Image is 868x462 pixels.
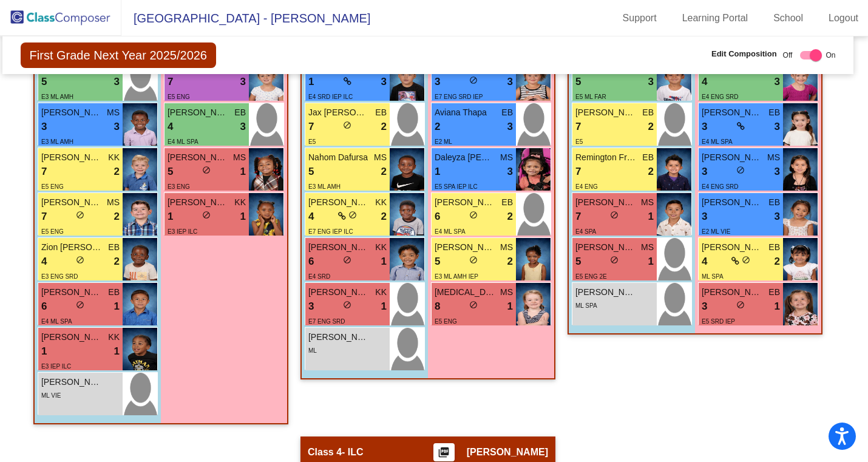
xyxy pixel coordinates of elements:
[308,93,353,100] span: E4 SRD IEP ILC
[21,42,216,68] span: First Grade Next Year 2025/2026
[308,164,314,180] span: 5
[41,299,47,314] span: 6
[308,446,342,458] span: Class 4
[507,299,513,314] span: 1
[41,318,72,325] span: E4 ML SPA
[308,183,341,190] span: E3 ML AMH
[783,50,793,61] span: Off
[641,241,654,254] span: MS
[575,209,581,225] span: 7
[114,299,120,314] span: 1
[826,50,835,61] span: On
[702,164,707,180] span: 3
[375,241,387,254] span: KK
[435,273,478,280] span: E3 ML AMH IEP
[308,299,314,314] span: 3
[702,299,707,314] span: 3
[575,119,581,135] span: 7
[234,196,246,209] span: KK
[575,151,636,164] span: Remington Fregoso
[108,331,120,344] span: KK
[308,151,369,164] span: Nahom Dafursa
[575,138,583,145] span: E5
[168,106,228,119] span: [PERSON_NAME] [PERSON_NAME]
[469,211,478,219] span: do_not_disturb_alt
[575,254,581,270] span: 5
[114,164,120,180] span: 2
[114,254,120,270] span: 2
[702,93,739,100] span: E4 ENG SRD
[168,183,190,190] span: E3 ENG
[381,164,387,180] span: 2
[575,183,598,190] span: E4 ENG
[775,74,780,90] span: 3
[41,138,73,145] span: E3 ML AMH
[702,209,707,225] span: 3
[702,183,739,190] span: E4 ENG SRD
[648,74,654,90] span: 3
[374,151,387,164] span: MS
[575,74,581,90] span: 5
[114,344,120,359] span: 1
[775,299,780,314] span: 1
[507,254,513,270] span: 2
[308,119,314,135] span: 7
[41,74,47,90] span: 5
[308,331,369,344] span: [PERSON_NAME]
[575,164,581,180] span: 7
[575,286,636,299] span: [PERSON_NAME]
[240,74,246,90] span: 3
[240,164,246,180] span: 1
[308,106,369,119] span: Jax [PERSON_NAME]
[41,331,102,344] span: [PERSON_NAME]
[507,74,513,90] span: 3
[702,106,762,119] span: [PERSON_NAME]
[107,196,120,209] span: MS
[648,209,654,225] span: 1
[168,164,173,180] span: 5
[501,106,513,119] span: EB
[168,228,197,235] span: E3 IEP ILC
[435,318,457,325] span: E5 ENG
[41,164,47,180] span: 7
[435,138,452,145] span: E2 ML
[435,299,440,314] span: 8
[108,241,120,254] span: EB
[775,119,780,135] span: 3
[375,106,387,119] span: EB
[168,196,228,209] span: [PERSON_NAME]
[342,446,364,458] span: - ILC
[775,209,780,225] span: 3
[702,74,707,90] span: 4
[775,164,780,180] span: 3
[435,119,440,135] span: 2
[168,209,173,225] span: 1
[610,211,619,219] span: do_not_disturb_alt
[673,8,758,28] a: Learning Portal
[702,318,735,325] span: E5 SRD IEP
[41,273,78,280] span: E3 ENG SRD
[308,74,314,90] span: 1
[702,254,707,270] span: 4
[435,209,440,225] span: 6
[308,347,317,354] span: ML
[41,93,73,100] span: E3 ML AMH
[435,286,495,299] span: [MEDICAL_DATA][PERSON_NAME]
[308,254,314,270] span: 6
[308,209,314,225] span: 4
[41,196,102,209] span: [PERSON_NAME]
[613,8,666,28] a: Support
[108,286,120,299] span: EB
[433,443,455,461] button: Print Students Details
[775,254,780,270] span: 2
[240,209,246,225] span: 1
[736,166,745,174] span: do_not_disturb_alt
[375,286,387,299] span: KK
[41,344,47,359] span: 1
[435,228,466,235] span: E4 ML SPA
[501,196,513,209] span: EB
[507,164,513,180] span: 3
[702,286,762,299] span: [PERSON_NAME]
[507,119,513,135] span: 3
[114,119,120,135] span: 3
